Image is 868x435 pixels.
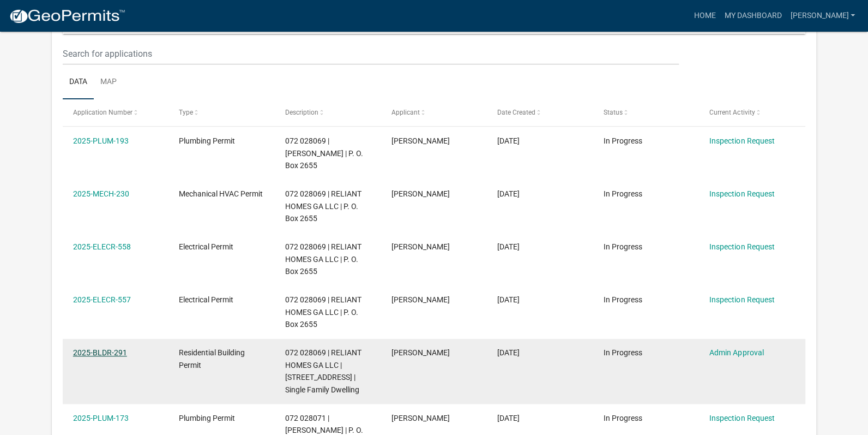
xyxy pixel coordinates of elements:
[604,136,642,145] span: In Progress
[497,295,520,304] span: 09/26/2025
[73,414,129,422] a: 2025-PLUM-173
[285,109,318,116] span: Description
[73,136,129,145] a: 2025-PLUM-193
[179,348,245,370] span: Residential Building Permit
[604,189,642,198] span: In Progress
[285,348,361,394] span: 072 028069 | RELIANT HOMES GA LLC | 138 HARMONY FARMS ORCHARD | Single Family Dwelling
[709,414,774,422] a: Inspection Request
[179,242,233,251] span: Electrical Permit
[179,109,193,116] span: Type
[63,43,679,65] input: Search for applications
[73,295,131,304] a: 2025-ELECR-557
[73,109,132,116] span: Application Number
[604,242,642,251] span: In Progress
[720,5,786,26] a: My Dashboard
[391,189,449,198] span: Melinda Landrum
[285,295,361,329] span: 072 028069 | RELIANT HOMES GA LLC | P. O. Box 2655
[285,242,361,276] span: 072 028069 | RELIANT HOMES GA LLC | P. O. Box 2655
[94,65,123,100] a: Map
[168,99,275,126] datatable-header-cell: Type
[709,295,774,304] a: Inspection Request
[73,242,131,251] a: 2025-ELECR-558
[689,5,720,26] a: Home
[709,136,774,145] a: Inspection Request
[709,189,774,198] a: Inspection Request
[73,348,127,357] a: 2025-BLDR-291
[63,99,169,126] datatable-header-cell: Application Number
[497,189,520,198] span: 09/26/2025
[391,109,419,116] span: Applicant
[497,414,520,422] span: 08/26/2025
[604,109,623,116] span: Status
[497,242,520,251] span: 09/26/2025
[381,99,487,126] datatable-header-cell: Applicant
[604,414,642,422] span: In Progress
[391,295,449,304] span: Melinda Landrum
[497,109,535,116] span: Date Created
[497,136,520,145] span: 09/26/2025
[487,99,593,126] datatable-header-cell: Date Created
[604,348,642,357] span: In Progress
[285,189,361,223] span: 072 028069 | RELIANT HOMES GA LLC | P. O. Box 2655
[709,348,763,357] a: Admin Approval
[593,99,699,126] datatable-header-cell: Status
[709,109,755,116] span: Current Activity
[786,5,859,26] a: [PERSON_NAME]
[604,295,642,304] span: In Progress
[709,242,774,251] a: Inspection Request
[699,99,805,126] datatable-header-cell: Current Activity
[179,414,235,422] span: Plumbing Permit
[179,189,263,198] span: Mechanical HVAC Permit
[275,99,381,126] datatable-header-cell: Description
[391,242,449,251] span: Melinda Landrum
[497,348,520,357] span: 09/26/2025
[179,136,235,145] span: Plumbing Permit
[391,348,449,357] span: Melinda Landrum
[73,189,129,198] a: 2025-MECH-230
[391,414,449,422] span: Melinda Landrum
[179,295,233,304] span: Electrical Permit
[63,65,94,100] a: Data
[285,136,363,170] span: 072 028069 | Lance McCart | P. O. Box 2655
[391,136,449,145] span: Melinda Landrum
